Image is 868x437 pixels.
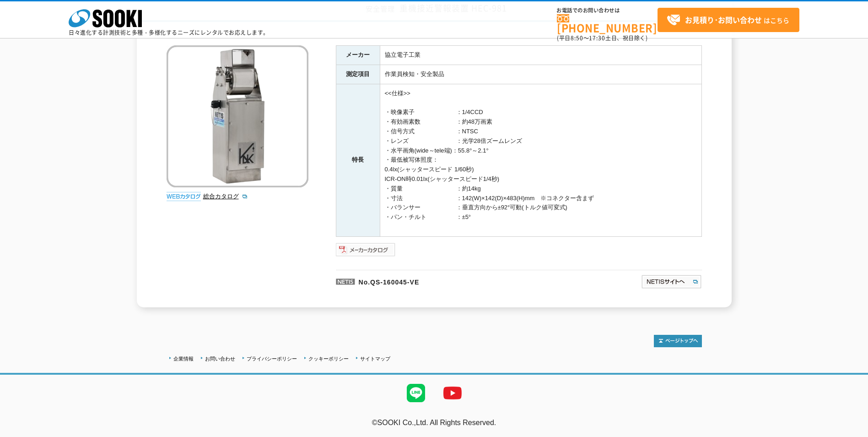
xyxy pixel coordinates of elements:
td: 作業員検知・安全製品 [380,65,701,84]
span: はこちら [667,13,789,27]
th: 測定項目 [336,65,380,84]
span: お電話でのお問い合わせは [557,8,658,13]
td: <<仕様>> ・映像素子 ：1/4CCD ・有効画素数 ：約48万画素 ・信号方式 ：NTSC ・レンズ ：光学28倍ズームレンズ ・水平画角(wide～tele端)：55.8°～2.1° ・最... [380,84,701,236]
p: 日々進化する計測技術と多種・多様化するニーズにレンタルでお応えします。 [69,30,269,35]
a: 企業情報 [173,356,194,361]
th: メーカー [336,46,380,65]
a: [PHONE_NUMBER] [557,14,658,33]
td: 協立電子工業 [380,46,701,65]
a: プライバシーポリシー [247,356,297,361]
a: テストMail [833,428,868,436]
img: YouTube [434,375,471,411]
p: No.QS-160045-VE [336,270,553,292]
th: 特長 [336,84,380,236]
a: メーカーカタログ [336,248,396,255]
a: クッキーポリシー [308,356,349,361]
a: 総合カタログ [203,193,248,200]
span: 17:30 [589,34,605,42]
img: webカタログ [167,192,201,201]
span: (平日 ～ 土日、祝日除く) [557,34,647,42]
img: NETISサイトへ [641,274,702,289]
a: お問い合わせ [205,356,235,361]
img: LINE [398,375,434,411]
img: 有線式クレーンカメラ 吊荷監視カメラシステム HEC-981 [167,45,308,187]
img: トップページへ [654,335,702,347]
a: お見積り･お問い合わせはこちら [658,8,799,32]
img: メーカーカタログ [336,242,396,257]
strong: お見積り･お問い合わせ [685,14,762,25]
a: サイトマップ [360,356,390,361]
span: 8:50 [571,34,583,42]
